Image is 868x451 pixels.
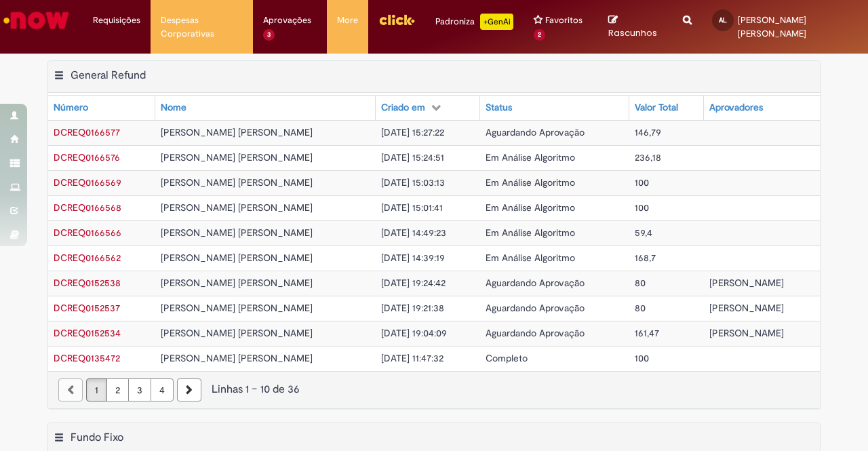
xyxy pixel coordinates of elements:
span: DCREQ0166569 [54,176,121,189]
span: 80 [635,277,646,289]
span: [PERSON_NAME] [709,302,784,314]
span: Aguardando Aprovação [486,327,585,339]
span: [PERSON_NAME] [PERSON_NAME] [161,327,313,339]
div: Aprovadores [709,101,763,115]
span: [PERSON_NAME] [PERSON_NAME] [738,14,806,39]
span: Completo [486,352,528,364]
div: Número [54,101,88,115]
span: 168,7 [635,252,656,264]
a: Página 4 [151,378,174,401]
span: [PERSON_NAME] [PERSON_NAME] [161,302,313,314]
div: Valor Total [635,101,678,115]
a: Abrir Registro: DCREQ0166577 [54,126,120,138]
span: DCREQ0166562 [54,252,121,264]
div: Status [486,101,512,115]
span: 236,18 [635,151,661,163]
a: Abrir Registro: DCREQ0166566 [54,227,121,239]
a: Abrir Registro: DCREQ0166569 [54,176,121,189]
span: [DATE] 14:39:19 [381,252,445,264]
img: ServiceNow [1,7,71,34]
span: [PERSON_NAME] [PERSON_NAME] [161,352,313,364]
h2: General Refund [71,68,146,82]
span: 80 [635,302,646,314]
span: 2 [534,29,545,41]
a: Abrir Registro: DCREQ0166562 [54,252,121,264]
a: Rascunhos [608,14,663,39]
span: DCREQ0135472 [54,352,120,364]
span: [DATE] 15:24:51 [381,151,444,163]
span: [DATE] 19:21:38 [381,302,444,314]
span: [DATE] 19:24:42 [381,277,446,289]
img: click_logo_yellow_360x200.png [378,9,415,30]
span: 100 [635,352,649,364]
span: [PERSON_NAME] [PERSON_NAME] [161,252,313,264]
span: [DATE] 15:27:22 [381,126,444,138]
span: DCREQ0166576 [54,151,120,163]
nav: paginação [48,371,820,408]
span: 100 [635,176,649,189]
a: Página 1 [86,378,107,401]
div: Nome [161,101,186,115]
span: DCREQ0152534 [54,327,121,339]
span: [PERSON_NAME] [PERSON_NAME] [161,201,313,214]
span: AL [719,16,727,24]
a: Abrir Registro: DCREQ0152538 [54,277,121,289]
span: Em Análise Algoritmo [486,252,575,264]
span: Em Análise Algoritmo [486,201,575,214]
span: [DATE] 11:47:32 [381,352,443,364]
span: [DATE] 14:49:23 [381,227,446,239]
span: 100 [635,201,649,214]
span: [PERSON_NAME] [PERSON_NAME] [161,151,313,163]
span: DCREQ0152537 [54,302,120,314]
span: Aprovações [263,14,311,27]
span: 59,4 [635,227,652,239]
span: Requisições [93,14,140,27]
span: [PERSON_NAME] [PERSON_NAME] [161,176,313,189]
span: Em Análise Algoritmo [486,151,575,163]
span: [PERSON_NAME] [PERSON_NAME] [161,227,313,239]
span: 161,47 [635,327,659,339]
span: [DATE] 15:01:41 [381,201,443,214]
span: Aguardando Aprovação [486,126,585,138]
a: Página 3 [128,378,151,401]
button: Fundo Fixo Menu de contexto [54,431,64,448]
span: Em Análise Algoritmo [486,176,575,189]
span: DCREQ0166568 [54,201,121,214]
a: Abrir Registro: DCREQ0166568 [54,201,121,214]
span: [PERSON_NAME] [709,327,784,339]
div: Linhas 1 − 10 de 36 [58,382,810,397]
button: General Refund Menu de contexto [54,68,64,86]
span: 146,79 [635,126,661,138]
div: Padroniza [435,14,513,30]
span: DCREQ0166566 [54,227,121,239]
span: Aguardando Aprovação [486,277,585,289]
span: Rascunhos [608,26,657,39]
a: Abrir Registro: DCREQ0152534 [54,327,121,339]
span: [DATE] 15:03:13 [381,176,445,189]
span: [PERSON_NAME] [PERSON_NAME] [161,126,313,138]
a: Abrir Registro: DCREQ0152537 [54,302,120,314]
span: 3 [263,29,275,41]
span: DCREQ0152538 [54,277,121,289]
a: Página 2 [106,378,129,401]
span: DCREQ0166577 [54,126,120,138]
span: Favoritos [545,14,583,27]
a: Próxima página [177,378,201,401]
p: +GenAi [480,14,513,30]
span: [PERSON_NAME] [709,277,784,289]
span: Despesas Corporativas [161,14,243,41]
span: Aguardando Aprovação [486,302,585,314]
div: Criado em [381,101,425,115]
a: Abrir Registro: DCREQ0166576 [54,151,120,163]
span: More [337,14,358,27]
h2: Fundo Fixo [71,431,123,444]
span: [DATE] 19:04:09 [381,327,447,339]
span: Em Análise Algoritmo [486,227,575,239]
a: Abrir Registro: DCREQ0135472 [54,352,120,364]
span: [PERSON_NAME] [PERSON_NAME] [161,277,313,289]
